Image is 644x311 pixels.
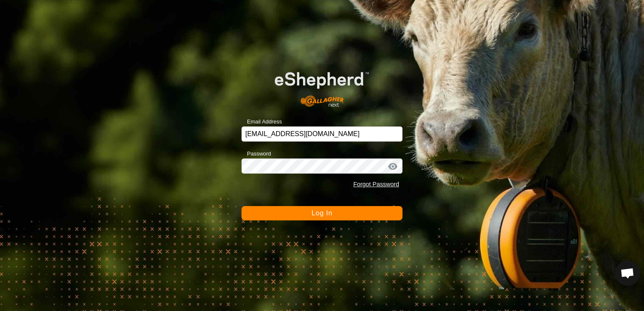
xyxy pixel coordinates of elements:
span: Log In [311,209,332,217]
a: Forgot Password [353,181,399,188]
button: Log In [241,206,402,220]
a: Open chat [615,260,640,286]
label: Email Address [241,118,282,126]
input: Email Address [241,126,402,142]
img: E-shepherd Logo [258,59,386,113]
label: Password [241,150,271,158]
